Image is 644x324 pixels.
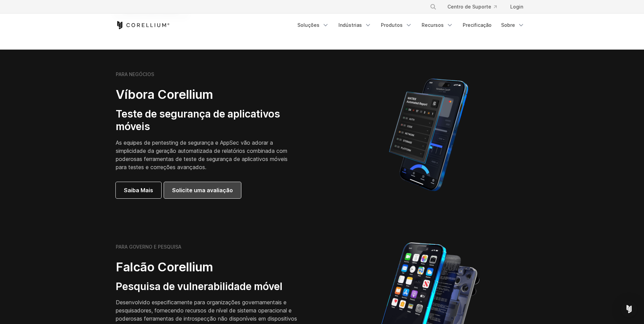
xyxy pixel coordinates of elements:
[422,22,444,29] font: Recursos
[505,1,529,13] a: Login
[447,3,491,10] font: Centro de Suporte
[124,186,153,194] span: Saiba Mais
[427,1,439,13] button: Procurar
[116,182,161,198] a: Saiba Mais
[164,182,241,198] a: Solicite uma avaliação
[293,19,529,31] div: Menu de navegação
[381,22,403,29] font: Produtos
[116,87,290,102] h2: Víbora Corellium
[116,21,170,29] a: Corellium Início
[172,186,233,194] span: Solicite uma avaliação
[297,22,319,29] font: Soluções
[378,75,480,194] img: Relatório automatizado Corellium MATRIX no iPhone mostrando os resultados dos testes de vulnerabi...
[116,259,306,275] h2: Falcão Corellium
[116,280,306,293] h3: Pesquisa de vulnerabilidade móvel
[116,244,181,250] h6: PARA GOVERNO E PESQUISA
[501,22,515,29] font: Sobre
[116,139,290,171] p: As equipes de pentesting de segurança e AppSec vão adorar a simplicidade da geração automatizada ...
[116,71,154,77] h6: PARA NEGÓCIOS
[459,19,496,31] a: Precificação
[422,1,529,13] div: Menu de navegação
[116,108,290,133] h3: Teste de segurança de aplicativos móveis
[338,22,362,29] font: Indústrias
[621,301,637,317] div: Abra o Intercom Messenger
